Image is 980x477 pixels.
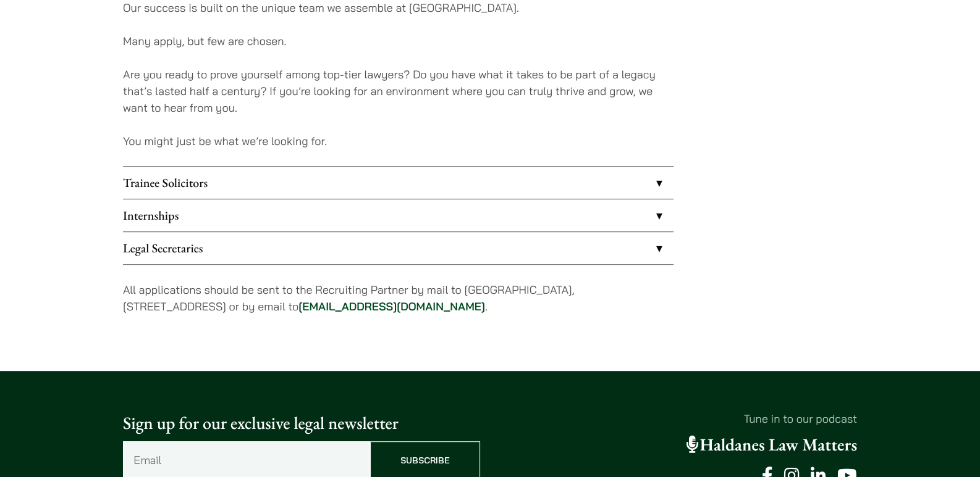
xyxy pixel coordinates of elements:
a: [EMAIL_ADDRESS][DOMAIN_NAME] [298,299,485,313]
p: All applications should be sent to the Recruiting Partner by mail to [GEOGRAPHIC_DATA], [STREET_A... [123,281,674,315]
p: Tune in to our podcast [500,410,857,427]
a: Legal Secretaries [123,232,674,264]
p: Sign up for our exclusive legal newsletter [123,410,480,436]
a: Internships [123,199,674,231]
p: Are you ready to prove yourself among top-tier lawyers? Do you have what it takes to be part of a... [123,66,674,116]
p: Many apply, but few are chosen. [123,33,674,49]
p: You might just be what we’re looking for. [123,133,674,149]
a: Haldanes Law Matters [686,434,857,456]
a: Trainee Solicitors [123,167,674,199]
